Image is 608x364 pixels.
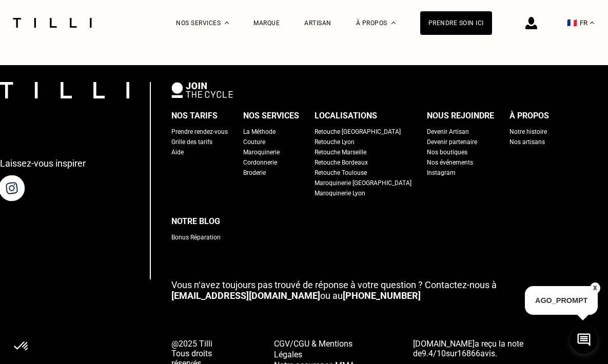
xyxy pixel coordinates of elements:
[420,11,492,35] a: Prendre soin ici
[243,127,276,137] a: La Méthode
[590,22,594,24] img: menu déroulant
[304,19,331,27] a: Artisan
[315,178,411,188] a: Maroquinerie [GEOGRAPHIC_DATA]
[422,349,446,358] span: /
[509,127,547,137] a: Notre histoire
[567,18,577,28] span: 🇫🇷
[171,82,233,97] img: logo Join The Cycle
[171,279,608,301] p: ou au
[315,147,366,157] a: Retouche Marseille
[171,339,243,349] span: @2025 Tilli
[427,108,494,124] div: Nous rejoindre
[391,22,396,24] img: Menu déroulant à propos
[171,127,228,137] a: Prendre rendez-vous
[253,19,280,27] a: Marque
[243,168,266,178] a: Broderie
[9,18,95,28] img: Logo du service de couturière Tilli
[274,339,352,359] span: CGV/CGU & Mentions Légales
[509,108,549,124] div: À propos
[437,349,446,358] span: 10
[413,339,475,349] span: [DOMAIN_NAME]
[225,22,229,24] img: Menu déroulant
[315,137,355,147] a: Retouche Lyon
[315,168,367,178] a: Retouche Toulouse
[525,17,537,29] img: icône connexion
[171,137,212,147] a: Grille des tarifs
[315,157,368,168] a: Retouche Bordeaux
[171,108,218,124] div: Nos tarifs
[427,127,469,137] a: Devenir Artisan
[590,282,600,294] button: X
[457,349,480,358] span: 16866
[343,290,421,301] a: [PHONE_NUMBER]
[427,147,467,157] a: Nos boutiques
[171,147,184,157] a: Aide
[171,290,320,301] a: [EMAIL_ADDRESS][DOMAIN_NAME]
[525,286,598,315] p: AGO_PROMPT
[243,137,265,147] a: Couture
[274,338,382,359] a: CGV/CGU & Mentions Légales
[315,127,401,137] a: Retouche [GEOGRAPHIC_DATA]
[243,108,299,124] div: Nos services
[315,188,365,198] a: Maroquinerie Lyon
[509,137,545,147] a: Nos artisans
[243,157,277,168] a: Cordonnerie
[315,108,377,124] div: Localisations
[171,279,497,290] span: Vous n‘avez toujours pas trouvé de réponse à votre question ? Contactez-nous à
[413,339,523,358] span: a reçu la note de sur avis.
[171,232,221,242] a: Bonus Réparation
[422,349,433,358] span: 9.4
[243,147,280,157] a: Maroquinerie
[171,214,220,229] div: Notre blog
[427,137,477,147] a: Devenir partenaire
[427,168,456,178] a: Instagram
[427,157,473,168] a: Nos événements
